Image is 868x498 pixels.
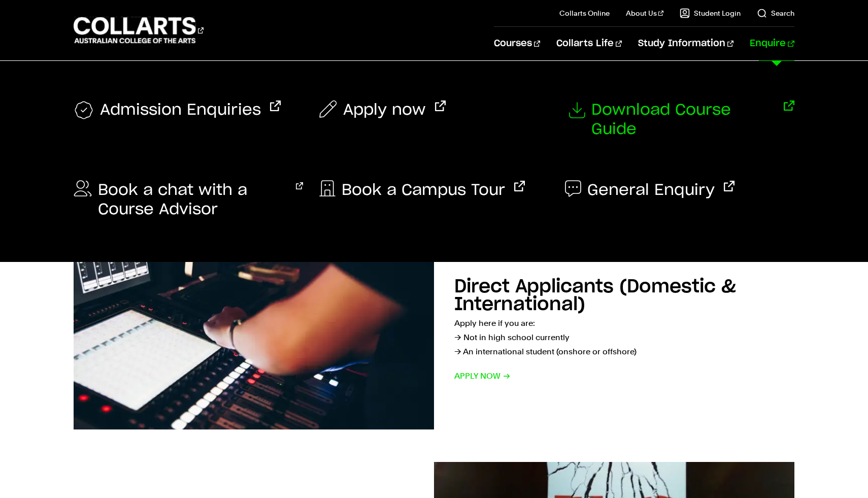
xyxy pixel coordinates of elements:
[454,278,736,314] h2: Direct Applicants (Domestic & International)
[454,369,511,383] span: Apply now
[757,8,794,18] a: Search
[587,181,715,200] span: General Enquiry
[680,8,741,18] a: Student Login
[100,101,261,121] span: Admission Enquiries
[319,101,446,120] a: Apply now
[565,101,794,139] a: Download Course Guide
[74,16,204,45] div: Go to homepage
[74,243,794,429] a: Direct Applicants (Domestic & International) Apply here if you are:→ Not in high school currently...
[319,181,525,200] a: Book a Campus Tour
[565,181,735,200] a: General Enquiry
[750,27,794,60] a: Enquire
[342,181,505,200] span: Book a Campus Tour
[591,101,775,139] span: Download Course Guide
[74,181,303,219] a: Book a chat with a Course Advisor
[626,8,663,18] a: About Us
[638,27,733,60] a: Study Information
[343,101,426,120] span: Apply now
[559,8,610,18] a: Collarts Online
[494,27,540,60] a: Courses
[556,27,622,60] a: Collarts Life
[74,101,281,121] a: Admission Enquiries
[98,181,286,219] span: Book a chat with a Course Advisor
[454,316,794,359] p: Apply here if you are: → Not in high school currently → An international student (onshore or offs...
